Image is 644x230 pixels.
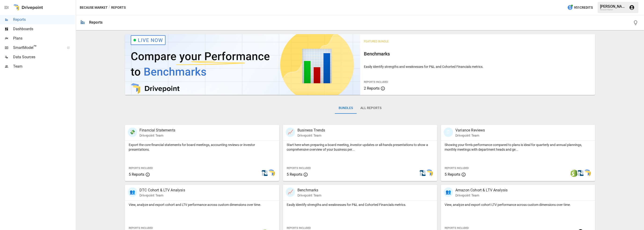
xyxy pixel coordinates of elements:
[574,5,593,11] span: 951 Credits
[13,26,75,32] span: Dashboards
[287,142,433,152] p: Start here when preparing a board meeting, investor updates or all-hands presentations to show a ...
[297,187,321,193] p: Benchmarks
[89,20,102,25] div: Reports
[139,128,175,133] p: Financial Statements
[128,187,137,197] div: 👥
[261,169,268,177] img: netsuite
[364,86,380,91] span: 2 Reports
[13,17,75,22] span: Reports
[139,133,175,138] p: Drivepoint Team
[297,133,325,138] p: Drivepoint Team
[455,133,485,138] p: Drivepoint Team
[445,142,591,152] p: Showing your firm's performance compared to plans is ideal for quarterly and annual plannings, mo...
[364,50,592,58] h6: Benchmarks
[13,45,62,51] span: SmartModel
[455,128,485,133] p: Variance Reviews
[364,80,388,84] span: Reports Included
[445,226,469,230] span: Reports Included
[455,187,508,193] p: Amazon Cohort & LTV Analysis
[287,167,311,170] span: Reports Included
[286,187,295,197] div: 📈
[13,36,75,41] span: Plans
[445,172,460,177] span: 5 Reports
[455,193,508,198] p: Drivepoint Team
[577,169,584,177] img: netsuite
[129,172,144,177] span: 5 Reports
[33,44,37,50] span: ™
[600,4,626,9] div: [PERSON_NAME]
[13,54,75,60] span: Data Sources
[444,128,453,137] div: 🗓
[445,202,591,207] p: View, analyze and export cohort LTV performance across custom dimensions over time.
[419,169,426,177] img: netsuite
[139,193,185,198] p: Drivepoint Team
[139,187,185,193] p: DTC Cohort & LTV Analysis
[128,128,137,137] div: 💸
[445,167,469,170] span: Reports Included
[129,142,275,152] p: Export the core financial statements for board meetings, accounting reviews or investor presentat...
[129,202,275,207] p: View, analyze and export cohort and LTV performance across custom dimensions over time.
[357,102,385,114] button: All Reports
[129,167,153,170] span: Reports Included
[13,64,75,69] span: Team
[287,226,311,230] span: Reports Included
[364,40,389,43] span: Featured Bundle
[444,187,453,197] div: 👥
[600,9,626,11] div: Because Market
[286,128,295,137] div: 📈
[335,102,357,114] button: Bundles
[297,193,321,198] p: Drivepoint Team
[297,128,325,133] p: Business Trends
[570,169,578,177] img: shopify
[129,226,153,230] span: Reports Included
[109,5,110,11] div: /
[565,3,595,12] button: 951Credits
[287,202,433,207] p: Easily identify strengths and weaknesses for P&L and Cohorted Financials metrics.
[583,169,591,177] img: smart model
[80,5,108,11] button: Because Market
[267,169,275,177] img: smart model
[125,34,360,95] img: video thumbnail
[364,64,592,69] p: Easily identify strengths and weaknesses for P&L and Cohorted Financials metrics.
[287,172,302,177] span: 5 Reports
[425,169,433,177] img: smart model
